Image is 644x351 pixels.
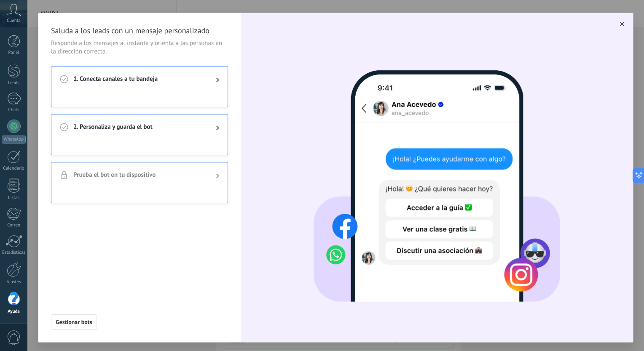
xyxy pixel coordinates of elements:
[2,195,26,201] div: Listas
[2,80,26,86] div: Leads
[2,166,26,171] div: Calendario
[56,319,92,325] span: Gestionar bots
[73,75,202,85] span: 1. Conecta canales a tu bandeja
[2,136,26,144] div: WhatsApp
[7,18,21,24] span: Cuenta
[314,62,560,302] img: device_es_base.png
[2,250,26,255] div: Estadísticas
[2,107,26,113] div: Chats
[51,314,97,330] button: Gestionar bots
[73,123,202,133] span: 2. Personaliza y guarda el bot
[2,279,26,285] div: Ajustes
[2,50,26,56] div: Panel
[2,223,26,228] div: Correo
[51,39,228,56] span: Responde a los mensajes al instante y orienta a las personas en la dirección correcta.
[51,26,228,36] span: Saluda a los leads con un mensaje personalizado
[73,171,202,181] span: Prueba el bot en tu dispositivo
[2,309,26,314] div: Ayuda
